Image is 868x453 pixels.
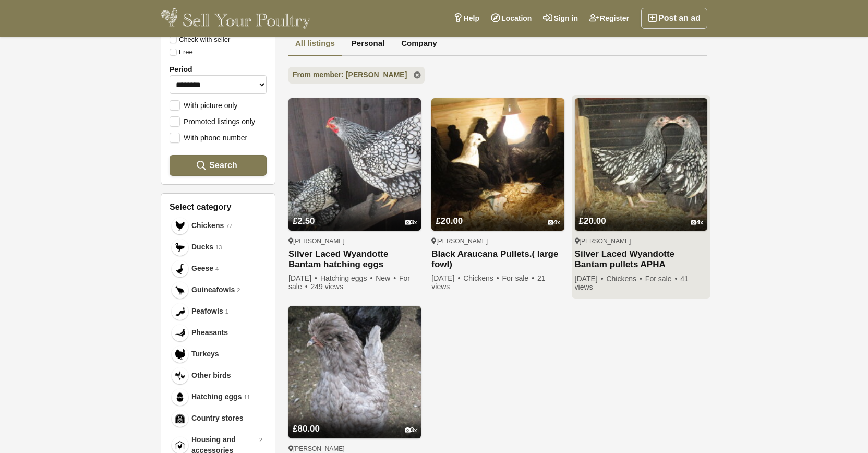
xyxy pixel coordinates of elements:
span: Peafowls [191,306,223,317]
span: £80.00 [293,424,320,434]
span: [DATE] [288,274,318,282]
span: Chickens [191,220,224,231]
a: Ducks Ducks 13 [170,236,267,258]
em: 2 [259,436,262,445]
label: Promoted listings only [170,116,255,126]
a: Peafowls Peafowls 1 [170,301,267,322]
em: 77 [226,222,232,231]
img: Silver Laced Wyandotte Bantam pullets APHA Registered. [575,98,707,231]
label: Free [170,49,193,56]
a: From member: [PERSON_NAME] [288,67,425,84]
span: Country stores [191,413,244,424]
img: Black Araucana Pullets.( large fowl) [431,98,564,231]
img: Pheasants [175,328,185,338]
img: Geese [175,264,185,274]
label: With phone number [170,133,247,142]
img: Housing and accessories [175,440,185,450]
a: Personal [345,32,391,56]
span: £20.00 [436,216,463,226]
a: £80.00 3 [288,404,421,438]
img: Silver Laced Wyandotte Bantam hatching eggs [288,98,421,231]
a: Location [485,8,537,29]
span: Pheasants [191,327,228,338]
img: Trio, Black Araucana cockerel, 2 blue Araucana pullets ( Large Fowl) [288,306,421,438]
a: Help [448,8,485,29]
a: Chickens Chickens 77 [170,215,267,236]
a: Other birds Other birds [170,365,267,386]
a: Hatching eggs Hatching eggs 11 [170,386,267,408]
span: Other birds [191,370,231,381]
a: Company [394,32,443,56]
div: [PERSON_NAME] [288,237,421,245]
a: Geese Geese 4 [170,258,267,279]
a: Post an ad [641,8,707,29]
span: 21 views [431,274,545,291]
span: 41 views [575,275,689,291]
label: Check with seller [170,36,230,43]
button: Search [170,155,267,176]
span: For sale [502,274,535,282]
span: For sale [288,274,410,291]
a: Black Araucana Pullets.( large fowl) [431,249,564,270]
div: [PERSON_NAME] [431,237,564,245]
a: Silver Laced Wyandotte Bantam pullets APHA Registered. [575,249,707,270]
img: Chickens [175,221,185,231]
img: Sell Your Poultry [161,8,310,29]
span: £2.50 [293,216,315,226]
a: Silver Laced Wyandotte Bantam hatching eggs [288,249,421,270]
em: 13 [215,243,222,252]
a: £20.00 4 [431,196,564,231]
img: Hatching eggs [175,392,185,402]
a: Sign in [537,8,584,29]
span: £20.00 [579,216,606,226]
em: 2 [237,286,240,295]
div: [PERSON_NAME] [288,445,421,453]
div: 4 [548,219,560,227]
span: Search [209,160,237,170]
label: With picture only [170,100,237,110]
h3: Select category [170,202,267,212]
span: For sale [645,275,678,283]
em: 4 [215,265,219,273]
div: 3 [405,219,417,227]
a: Country stores Country stores [170,408,267,429]
span: Guineafowls [191,284,235,295]
em: 11 [244,393,250,402]
span: Ducks [191,242,213,253]
span: 249 views [310,282,343,291]
a: Pheasants Pheasants [170,322,267,343]
span: Chickens [606,275,643,283]
span: Hatching eggs [191,391,242,402]
a: Turkeys Turkeys [170,343,267,365]
div: 3 [405,426,417,434]
span: Hatching eggs [320,274,373,282]
a: £2.50 3 [288,196,421,231]
label: Period [170,65,267,74]
span: Chickens [463,274,500,282]
img: Country stores [175,413,185,424]
img: Turkeys [175,349,185,360]
a: Register [584,8,635,29]
img: Guineafowls [175,285,185,295]
div: [PERSON_NAME] [575,237,707,245]
em: 1 [225,307,228,316]
div: 4 [691,219,703,227]
a: Guineafowls Guineafowls 2 [170,279,267,301]
span: Geese [191,263,213,274]
img: Peafowls [175,306,185,317]
img: Ducks [175,242,185,253]
span: New [376,274,397,282]
a: £20.00 4 [575,196,707,231]
span: [DATE] [431,274,461,282]
a: All listings [288,32,342,56]
span: Turkeys [191,349,219,360]
span: [DATE] [575,275,605,283]
img: Other birds [175,371,185,381]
